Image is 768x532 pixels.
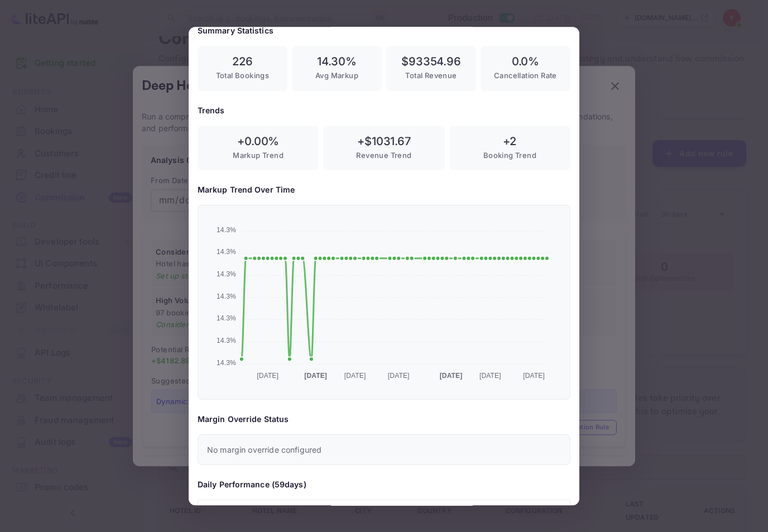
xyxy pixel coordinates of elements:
[217,293,236,300] tspan: 14.3%
[207,135,310,148] h6: + 0.00 %
[217,315,236,323] tspan: 14.3%
[483,151,536,160] span: Booking Trend
[257,372,279,380] tspan: [DATE]
[304,372,327,380] tspan: [DATE]
[301,55,373,69] h6: 14.30 %
[344,372,366,380] tspan: [DATE]
[217,359,236,367] tspan: 14.3%
[217,226,236,234] tspan: 14.3%
[440,372,463,380] tspan: [DATE]
[479,372,501,380] tspan: [DATE]
[216,71,270,80] span: Total Bookings
[207,444,561,456] p: No margin override configured
[458,135,561,148] h6: + 2
[494,71,557,80] span: Cancellation Rate
[489,55,561,69] h6: 0.0 %
[198,25,570,37] h6: Summary Statistics
[356,151,411,160] span: Revenue Trend
[395,55,467,69] h6: $ 93354.96
[405,71,457,80] span: Total Revenue
[233,151,284,160] span: Markup Trend
[315,71,358,80] span: Avg Markup
[332,135,435,148] h6: + $ 1031.67
[198,414,570,426] h6: Margin Override Status
[217,271,236,279] tspan: 14.3%
[198,184,570,196] h6: Markup Trend Over Time
[207,55,279,69] h6: 226
[217,337,236,345] tspan: 14.3%
[217,248,236,256] tspan: 14.3%
[388,372,410,380] tspan: [DATE]
[198,104,570,117] h6: Trends
[198,479,570,491] h6: Daily Performance ( 59 days)
[523,372,545,380] tspan: [DATE]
